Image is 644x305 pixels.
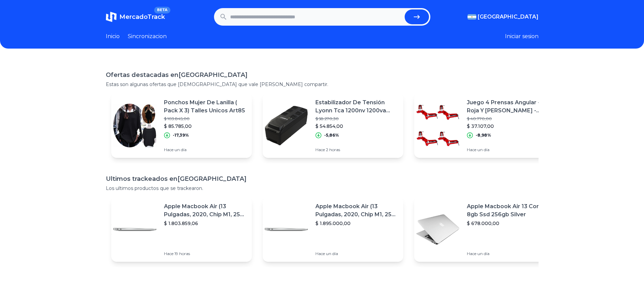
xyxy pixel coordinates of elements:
p: $ 58.270,30 [315,116,398,121]
p: -8,98% [476,133,491,138]
img: Featured image [263,102,310,149]
p: $ 103.845,00 [164,116,246,121]
p: Los ultimos productos que se trackearon. [106,185,539,192]
p: $ 1.803.859,06 [164,220,246,227]
a: Sincronizacion [128,32,167,40]
a: Featured imageApple Macbook Air 13 Core I5 8gb Ssd 256gb Silver$ 678.000,00Hace un día [414,197,555,262]
a: Featured imageApple Macbook Air (13 Pulgadas, 2020, Chip M1, 256 Gb De Ssd, 8 Gb De Ram) - Plata$... [263,197,403,262]
a: Featured imageEstabilizador De Tensión Lyonn Tca 1200nv 1200va Ent/[PERSON_NAME] 220$ 58.270,30$ ... [263,93,403,158]
span: [GEOGRAPHIC_DATA] [478,13,539,21]
img: Featured image [414,206,461,253]
span: MercadoTrack [119,13,165,21]
p: $ 678.000,00 [467,220,549,227]
p: Ponchos Mujer De Lanilla ( Pack X 3) Talles Unicos Art85 [164,99,246,115]
h1: Ultimos trackeados en [GEOGRAPHIC_DATA] [106,174,539,184]
span: BETA [154,7,170,13]
a: Inicio [106,32,120,40]
a: Featured imageApple Macbook Air (13 Pulgadas, 2020, Chip M1, 256 Gb De Ssd, 8 Gb De Ram) - Plata$... [111,197,252,262]
p: $ 54.854,00 [315,123,398,130]
button: [GEOGRAPHIC_DATA] [468,13,539,21]
p: $ 40.770,00 [467,116,549,121]
h1: Ofertas destacadas en [GEOGRAPHIC_DATA] [106,70,539,80]
p: Estas son algunas ofertas que [DEMOGRAPHIC_DATA] que vale [PERSON_NAME] compartir. [106,81,539,88]
p: Estabilizador De Tensión Lyonn Tca 1200nv 1200va Ent/[PERSON_NAME] 220 [315,99,398,115]
p: -5,86% [324,133,339,138]
img: Featured image [111,206,159,253]
p: $ 37.107,00 [467,123,549,130]
p: $ 1.895.000,00 [315,220,398,227]
p: Hace 19 horas [164,251,246,256]
p: Hace un día [467,147,549,152]
img: Featured image [414,102,461,149]
p: Juego 4 Prensas Angular - Roja Y [PERSON_NAME] - Reforzada Bbw [467,99,549,115]
p: Apple Macbook Air (13 Pulgadas, 2020, Chip M1, 256 Gb De Ssd, 8 Gb De Ram) - Plata [315,202,398,219]
p: Hace un día [467,251,549,256]
img: Featured image [111,102,159,149]
img: Argentina [468,14,476,20]
button: Iniciar sesion [505,32,539,40]
p: Apple Macbook Air 13 Core I5 8gb Ssd 256gb Silver [467,202,549,219]
p: Hace un día [315,251,398,256]
a: Featured imagePonchos Mujer De Lanilla ( Pack X 3) Talles Unicos Art85$ 103.845,00$ 85.785,00-17,... [111,93,252,158]
img: MercadoTrack [106,11,117,22]
p: Hace un día [164,147,246,152]
p: $ 85.785,00 [164,123,246,130]
a: Featured imageJuego 4 Prensas Angular - Roja Y [PERSON_NAME] - Reforzada Bbw$ 40.770,00$ 37.107,0... [414,93,555,158]
p: Hace 2 horas [315,147,398,152]
a: MercadoTrackBETA [106,11,165,22]
img: Featured image [263,206,310,253]
p: Apple Macbook Air (13 Pulgadas, 2020, Chip M1, 256 Gb De Ssd, 8 Gb De Ram) - Plata [164,202,246,219]
p: -17,39% [173,133,189,138]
